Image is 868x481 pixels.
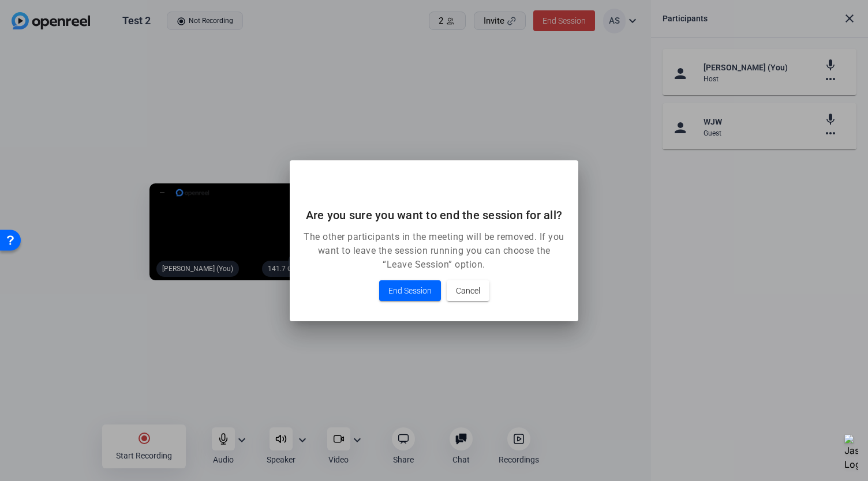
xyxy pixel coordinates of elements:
[304,230,564,272] p: The other participants in the meeting will be removed. If you want to leave the session running y...
[304,206,564,224] h2: Are you sure you want to end the session for all?
[447,280,489,301] button: Cancel
[388,284,432,298] span: End Session
[379,280,441,301] button: End Session
[456,284,480,298] span: Cancel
